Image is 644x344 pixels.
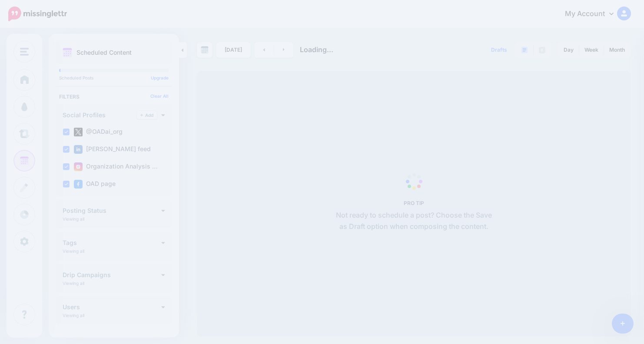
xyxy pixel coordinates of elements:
[556,3,631,25] a: My Account
[74,162,158,171] label: Organization Analysis …
[63,313,84,318] p: Viewing all
[63,248,84,254] p: Viewing all
[150,93,169,99] a: Clear All
[59,93,169,100] h4: Filters
[332,200,495,206] h5: PRO TIP
[63,112,137,118] h4: Social Profiles
[300,45,333,54] span: Loading...
[74,180,83,189] img: facebook-square.png
[63,240,161,246] h4: Tags
[604,43,630,57] a: Month
[74,162,83,171] img: instagram-square.png
[521,46,528,53] img: paragraph-boxed.png
[491,47,507,53] span: Drafts
[579,43,604,57] a: Week
[74,145,151,154] label: [PERSON_NAME] feed
[486,42,512,58] a: Drafts
[76,50,132,56] p: Scheduled Content
[332,210,495,232] p: Not ready to schedule a post? Choose the Save as Draft option when composing the content.
[20,48,29,56] img: menu.png
[151,75,169,80] a: Upgrade
[63,216,84,222] p: Viewing all
[74,128,123,136] label: @OADai_org
[8,7,67,21] img: Missinglettr
[74,128,83,136] img: twitter-square.png
[216,42,251,58] a: [DATE]
[63,48,72,57] img: calendar.png
[74,180,116,189] label: OAD page
[539,47,545,53] img: facebook-grey-square.png
[63,281,84,286] p: Viewing all
[201,46,209,54] img: calendar-grey-darker.png
[74,145,83,154] img: linkedin-square.png
[59,76,169,80] p: Scheduled Posts
[63,272,161,278] h4: Drip Campaigns
[558,43,579,57] a: Day
[137,111,157,119] a: Add
[63,304,161,310] h4: Users
[63,208,161,214] h4: Posting Status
